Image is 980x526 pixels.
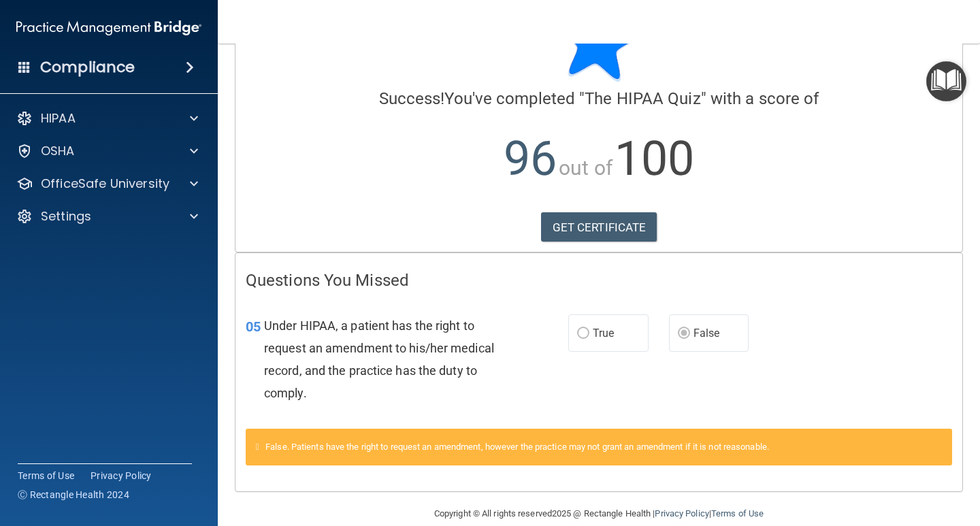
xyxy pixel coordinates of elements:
span: False. Patients have the right to request an amendment, however the practice may not grant an ame... [265,442,769,452]
span: False [693,327,720,340]
span: Success! [379,89,445,108]
p: OSHA [41,143,75,159]
h4: Compliance [40,58,135,77]
button: Open Resource Center [926,61,966,101]
span: Under HIPAA, a patient has the right to request an amendment to his/her medical record, and the p... [264,318,494,401]
span: out of [559,156,612,180]
a: Settings [16,208,198,225]
img: PMB logo [16,14,201,42]
a: Privacy Policy [655,508,708,519]
input: True [577,329,589,339]
p: Settings [41,208,91,225]
span: True [593,327,614,340]
span: 05 [246,318,261,335]
p: OfficeSafe University [41,176,169,192]
input: False [678,329,690,339]
h4: Questions You Missed [246,272,952,289]
a: GET CERTIFICATE [541,212,657,242]
span: 100 [615,131,694,186]
p: HIPAA [41,110,76,127]
a: OfficeSafe University [16,176,198,192]
h4: You've completed " " with a score of [246,90,952,108]
a: Terms of Use [711,508,764,519]
span: Ⓒ Rectangle Health 2024 [18,488,129,502]
a: Terms of Use [18,469,74,482]
a: OSHA [16,143,198,159]
span: 96 [504,131,557,186]
a: HIPAA [16,110,198,127]
a: Privacy Policy [91,469,152,482]
iframe: To enrich screen reader interactions, please activate Accessibility in Grammarly extension settings [912,432,964,484]
span: The HIPAA Quiz [585,89,700,108]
